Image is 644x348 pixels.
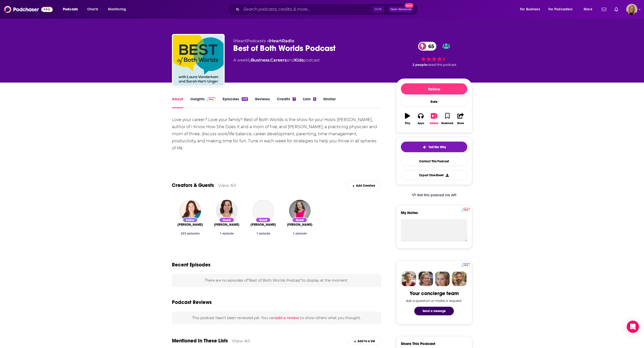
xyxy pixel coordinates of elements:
[422,145,426,149] img: tell me why sparkle
[580,5,599,13] button: open menu
[441,110,454,128] button: Bookmark
[372,6,384,13] span: Ctrl K
[287,223,312,227] a: Amy Rasdal
[417,193,456,197] span: Get this podcast via API
[223,96,248,108] a: Episodes429
[520,6,540,13] span: For Business
[516,5,546,13] button: open menu
[292,217,307,223] div: Guest
[441,122,453,125] div: Bookmark
[249,232,277,235] div: 1 episode
[418,42,437,51] a: 65
[212,232,241,235] div: 1 episode
[293,97,296,101] div: 7
[401,110,414,128] button: Play
[4,5,53,14] img: Podchaser - Follow, Share and Rate Podcasts
[454,110,467,128] button: Share
[401,142,467,152] button: tell me why sparkleTell Me Why
[251,58,270,63] a: Business
[270,58,270,63] span: ,
[406,299,462,303] div: Ask a question or make a request.
[402,272,416,286] img: Sydney Profile
[401,170,467,180] button: Export One-Sheet
[548,6,573,13] span: For Podcasters
[348,336,381,345] div: Add to a List
[232,4,423,15] div: Search podcasts, credits, & more...
[461,262,470,267] a: Pro website
[172,96,183,108] a: About
[388,6,414,12] button: Open AdvancedNew
[427,63,456,67] span: rated this podcast
[313,97,316,101] div: 5
[251,223,276,227] a: Nancy Reddy
[452,272,467,286] img: Jon Profile
[270,58,287,63] a: Careers
[600,5,608,14] a: Show notifications dropdown
[173,35,224,86] a: Best of Both Worlds Podcast
[172,338,228,344] a: Mentioned In These Lists
[172,262,210,268] h2: Recent Episodes
[401,341,435,346] h3: Share This Podcast
[207,97,216,101] img: Podchaser Pro
[323,96,336,108] a: Similar
[233,57,320,63] div: A weekly podcast
[294,58,303,63] a: Kids
[267,38,294,43] span: •
[584,6,592,13] span: More
[190,96,216,108] a: InsightsPodchaser Pro
[219,217,234,223] div: Guest
[285,232,314,235] div: 1 episode
[275,315,299,321] button: add a review
[255,96,270,108] a: Reviews
[269,38,294,43] a: iHeartRadio
[401,156,467,166] a: Contact This Podcast
[408,189,460,201] a: Get this podcast via API
[626,4,637,15] button: Show profile menu
[192,316,361,320] span: This podcast hasn't been reviewed yet. You can to show others what you thought.
[423,42,437,51] span: 65
[87,6,98,13] span: Charts
[177,223,203,227] span: [PERSON_NAME]
[176,232,204,235] div: 423 episodes
[545,5,580,13] button: open menu
[401,210,467,219] label: My Notes
[627,321,639,333] div: Open Intercom Messenger
[216,200,238,221] img: Manoush Zomorodi
[214,223,239,227] span: [PERSON_NAME]
[214,223,239,227] a: Manoush Zomorodi
[405,122,410,125] div: Play
[241,5,372,13] input: Search podcasts, credits, & more...
[390,8,412,11] span: Open Advanced
[108,6,126,13] span: Monitoring
[418,272,433,286] img: Barbara Profile
[205,278,348,283] span: There are no episodes of "Best of Both Worlds Podcast" to display at the moment.
[401,83,467,94] button: Follow
[251,223,276,227] span: [PERSON_NAME]
[405,3,414,8] span: New
[612,5,620,14] a: Show notifications dropdown
[218,183,236,188] a: View All
[180,200,201,221] img: Phyllis Nichols
[461,263,470,267] img: Podchaser Pro
[428,145,446,149] span: Tell Me Why
[289,200,311,221] img: Amy Rasdal
[287,223,312,227] span: [PERSON_NAME]
[63,6,78,13] span: Podcasts
[396,38,472,70] div: 65 2 peoplerated this podcast
[418,122,424,125] div: Apps
[84,5,101,13] a: Charts
[277,96,296,108] a: Credits7
[401,96,467,107] div: Rate
[104,5,133,13] button: open menu
[242,97,248,101] div: 429
[172,299,212,305] h3: Podcast Reviews
[287,58,294,63] span: and
[410,290,459,297] div: Your concierge team
[430,122,438,125] div: Added
[233,38,266,43] span: iHeartPodcasts
[413,63,427,67] span: 2 people
[253,200,274,221] a: Nancy Reddy
[183,217,198,223] div: Editor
